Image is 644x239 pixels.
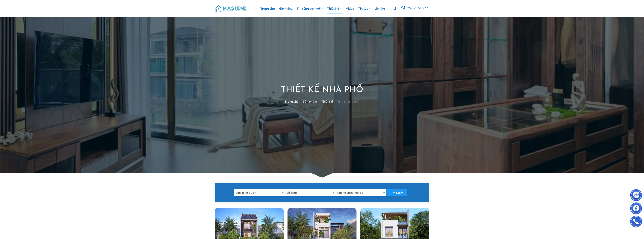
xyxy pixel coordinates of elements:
span: / [335,100,335,103]
a: Tìm kiếm [393,5,396,12]
span: Phong cách thiết kế [337,189,382,197]
a: Giới thiệu [279,3,293,14]
img: Zalo [630,190,642,201]
a: Tin tức [358,3,370,14]
h1: Thiết kế nhà phố [281,85,363,96]
span: Loại hình dự án [236,189,280,197]
a: Sản phẩm [303,100,317,103]
img: Facebook [630,203,642,215]
a: Trang chủ [285,100,299,103]
span: 0989.151.333 [407,5,429,12]
nav: Thiết kế nhà phố [281,100,363,103]
a: Thi công trọn gói [297,3,323,14]
a: Thiết Kế [321,100,333,103]
a: Liên hệ [375,3,385,14]
a: Thiết Kế [327,3,341,14]
button: Tìm kiếm [386,189,407,196]
a: Video [346,3,354,14]
span: / [300,100,301,103]
a: Trang chủ [260,3,275,14]
a: 0989.151.333 [400,5,429,12]
span: / [319,100,320,103]
img: M.A.S HOME – Tổng Thầu Thiết Kế Và Xây Nhà Trọn Gói [215,3,247,14]
img: Phone [630,216,642,228]
span: Số tầng [287,189,331,197]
